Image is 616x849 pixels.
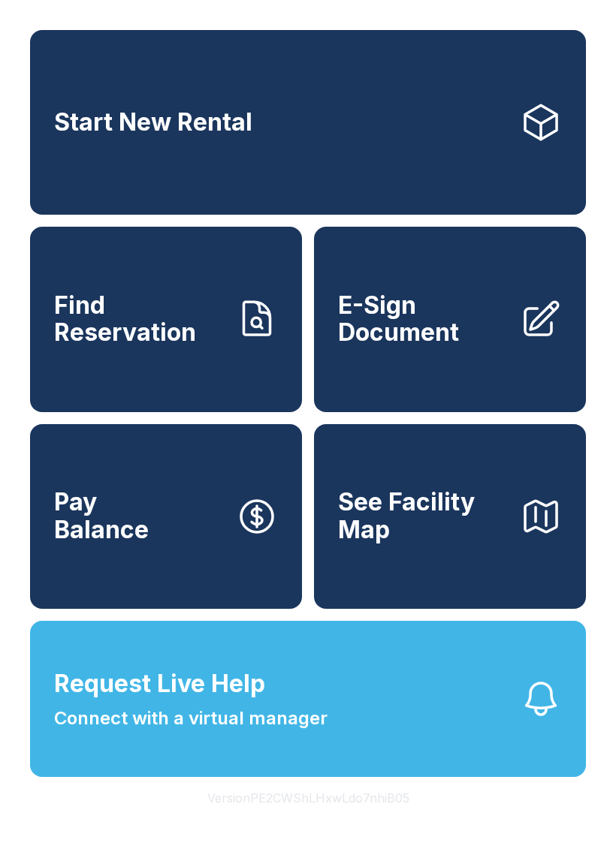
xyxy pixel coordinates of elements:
span: Pay Balance [54,489,149,543]
button: VersionPE2CWShLHxwLdo7nhiB05 [195,777,421,819]
span: Find Reservation [54,292,224,347]
a: Start New Rental [30,30,586,215]
button: See Facility Map [314,424,586,609]
span: Request Live Help [54,666,265,702]
span: Connect with a virtual manager [54,705,328,732]
a: E-Sign Document [314,227,586,411]
span: E-Sign Document [338,292,508,347]
button: Request Live HelpConnect with a virtual manager [30,621,586,777]
a: PayBalance [30,424,302,609]
a: Find Reservation [30,227,302,411]
span: Start New Rental [54,109,252,137]
span: See Facility Map [338,489,508,543]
